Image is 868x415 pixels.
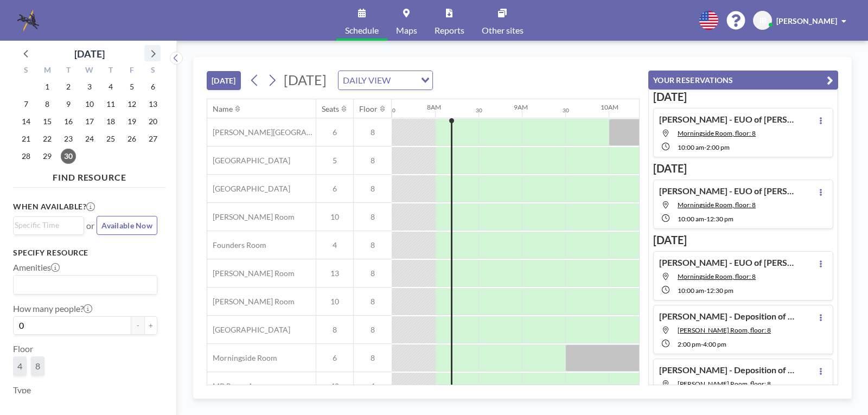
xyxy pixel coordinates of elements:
label: Type [13,385,31,395]
span: Friday, September 5, 2025 [124,79,139,94]
span: Sunday, September 14, 2025 [18,114,34,129]
span: - [704,286,706,295]
span: [PERSON_NAME] Room [207,212,295,222]
span: Monday, September 29, 2025 [40,149,55,164]
span: [GEOGRAPHIC_DATA] [207,184,290,194]
span: [PERSON_NAME] [776,16,837,25]
h4: FIND RESOURCE [13,168,166,183]
span: 8 [35,361,40,371]
span: Monday, September 15, 2025 [40,114,55,129]
input: Search for option [15,219,78,231]
span: 8 [354,269,392,278]
div: 8AM [427,103,441,111]
span: or [86,220,94,231]
span: Saturday, September 13, 2025 [145,97,161,112]
input: Search for option [394,73,414,87]
h4: [PERSON_NAME] - EUO of [PERSON_NAME] and [PERSON_NAME] [659,114,795,125]
span: Friday, September 26, 2025 [124,131,139,146]
div: 9AM [514,103,528,111]
div: F [121,64,142,78]
span: [PERSON_NAME] Room [207,297,295,307]
span: 12:30 PM [706,286,733,295]
span: [GEOGRAPHIC_DATA] [207,156,290,165]
span: 8 [354,212,392,222]
span: 4:00 PM [703,340,726,348]
span: 4 [316,240,353,250]
span: Other sites [482,26,524,35]
div: 30 [563,107,569,114]
div: T [58,64,79,78]
span: Currie Room, floor: 8 [678,380,771,388]
span: 10:00 AM [678,143,704,151]
span: - [704,143,706,151]
span: 13 [316,269,353,278]
span: Morningside Room, floor: 8 [678,272,756,280]
span: - [704,215,706,223]
span: Sunday, September 28, 2025 [18,149,34,164]
div: S [142,64,163,78]
span: MP Room A [207,381,253,391]
span: 4 [354,381,392,391]
span: Morningside Room [207,353,277,363]
h3: [DATE] [653,233,833,247]
span: Friday, September 12, 2025 [124,97,139,112]
span: 5 [316,156,353,165]
span: 6 [316,184,353,194]
div: [DATE] [74,46,105,61]
span: Tuesday, September 2, 2025 [61,79,76,94]
span: Morningside Room, floor: 8 [678,201,756,209]
button: Available Now [97,216,157,235]
span: 10 [316,212,353,222]
span: 6 [316,353,353,363]
span: Sunday, September 21, 2025 [18,131,34,146]
span: Maps [396,26,417,35]
span: 10 [316,297,353,307]
span: Thursday, September 25, 2025 [103,131,118,146]
h3: Specify resource [13,248,157,258]
span: [DATE] [284,72,327,88]
span: 6 [316,127,353,137]
label: Floor [13,343,33,354]
input: Search for option [15,278,151,292]
span: 8 [354,127,392,137]
label: How many people? [13,303,92,314]
button: [DATE] [207,71,241,90]
div: Floor [359,104,378,114]
span: Monday, September 22, 2025 [40,131,55,146]
span: 8 [354,353,392,363]
h3: [DATE] [653,90,833,104]
div: W [79,64,100,78]
span: Reports [435,26,464,35]
h4: [PERSON_NAME] - EUO of [PERSON_NAME] [659,257,795,268]
span: Currie Room, floor: 8 [678,326,771,334]
span: Sunday, September 7, 2025 [18,97,34,112]
span: JB [758,16,767,25]
button: YOUR RESERVATIONS [648,71,838,90]
span: 2:00 PM [678,340,701,348]
span: Tuesday, September 23, 2025 [61,131,76,146]
span: [PERSON_NAME][GEOGRAPHIC_DATA] [207,127,316,137]
span: Morningside Room, floor: 8 [678,129,756,137]
span: Thursday, September 18, 2025 [103,114,118,129]
span: 4 [17,361,22,371]
h3: [DATE] [653,162,833,175]
span: Thursday, September 11, 2025 [103,97,118,112]
label: Amenities [13,262,60,273]
span: Schedule [345,26,379,35]
span: Tuesday, September 30, 2025 [61,149,76,164]
span: 10:00 AM [678,215,704,223]
span: DAILY VIEW [341,73,393,87]
span: Wednesday, September 17, 2025 [82,114,97,129]
span: Monday, September 8, 2025 [40,97,55,112]
div: Search for option [14,217,84,233]
button: + [144,316,157,335]
span: 40 [316,381,353,391]
span: 8 [354,325,392,335]
span: Wednesday, September 24, 2025 [82,131,97,146]
h4: [PERSON_NAME] - Deposition of [PERSON_NAME] [659,365,795,375]
div: 30 [389,107,395,114]
span: Available Now [101,221,152,230]
span: [PERSON_NAME] Room [207,269,295,278]
span: 10:00 AM [678,286,704,295]
span: 8 [316,325,353,335]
